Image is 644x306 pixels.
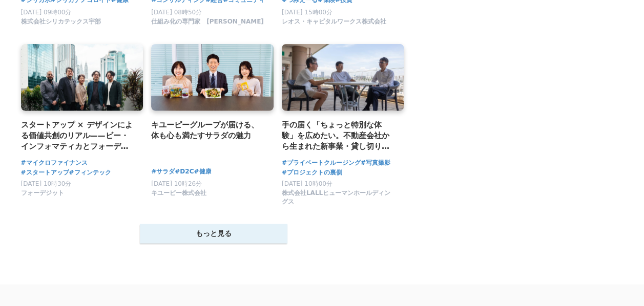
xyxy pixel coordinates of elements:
button: もっと見る [140,224,287,244]
a: フォーデジット [21,192,64,199]
a: 株式会社LALLヒューマンホールディングス [282,201,396,208]
span: レオス・キャピタルワークス株式会社 [282,17,386,26]
a: キユーピーグループが届ける、体も心も満たすサラダの魅力 [151,119,265,142]
a: #サラダ [151,167,175,177]
a: #D2C [175,167,194,177]
a: 株式会社シリカテックス宇部 [21,20,101,28]
a: キユーピー株式会社 [151,192,206,199]
a: #スタートアップ [21,168,69,178]
a: #フィンテック [69,168,111,178]
a: スタートアップ × デザインによる価値共創のリアル——ビー・インフォマティカとフォーデジットが拓く、東南アジア金融サービスの[PERSON_NAME] [21,119,135,152]
span: キユーピー株式会社 [151,189,206,198]
a: 手の届く「ちょっと特別な体験」を広めたい。不動産会社から生まれた新事業・貸し切りクルージングサービス「LALL CRUISE [GEOGRAPHIC_DATA]」 [282,119,396,152]
span: [DATE] 08時50分 [151,9,202,16]
a: #健康 [194,167,211,177]
a: #プロジェクトの裏側 [282,168,342,178]
span: [DATE] 15時00分 [282,9,333,16]
a: レオス・キャピタルワークス株式会社 [282,20,386,28]
span: [DATE] 09時00分 [21,9,72,16]
a: #プライベートクルージング [282,158,361,168]
a: #マイクロファイナンス [21,158,88,168]
span: [DATE] 10時00分 [282,180,333,187]
span: 株式会社シリカテックス宇部 [21,17,101,26]
span: フォーデジット [21,189,64,198]
span: 株式会社LALLヒューマンホールディングス [282,189,396,206]
span: [DATE] 10時26分 [151,180,202,187]
span: 仕組み化の専門家 [PERSON_NAME] [151,17,264,26]
span: [DATE] 10時30分 [21,180,72,187]
a: #写真撮影 [361,158,390,168]
a: 仕組み化の専門家 [PERSON_NAME] [151,20,264,28]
